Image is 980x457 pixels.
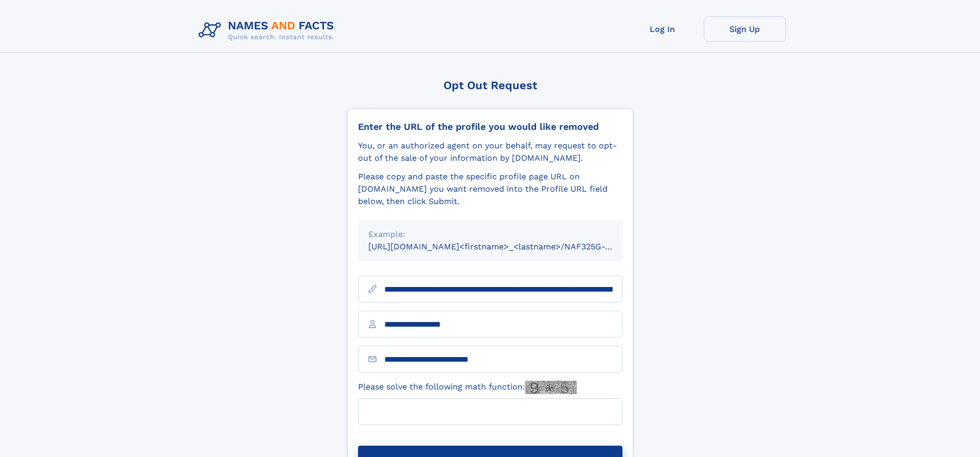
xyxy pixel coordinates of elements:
div: Enter the URL of the profile you would like removed [358,121,622,132]
div: Example: [368,228,612,241]
div: Opt Out Request [347,79,633,92]
div: Please copy and paste the specific profile page URL on [DOMAIN_NAME] you want removed into the Pr... [358,171,622,208]
a: Log In [621,16,704,42]
label: Please solve the following math function: [358,381,577,394]
img: Logo Names and Facts [194,16,343,44]
small: [URL][DOMAIN_NAME]<firstname>_<lastname>/NAF325G-xxxxxxxx [368,242,642,251]
a: Sign Up [704,16,786,42]
div: You, or an authorized agent on your behalf, may request to opt-out of the sale of your informatio... [358,140,622,164]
